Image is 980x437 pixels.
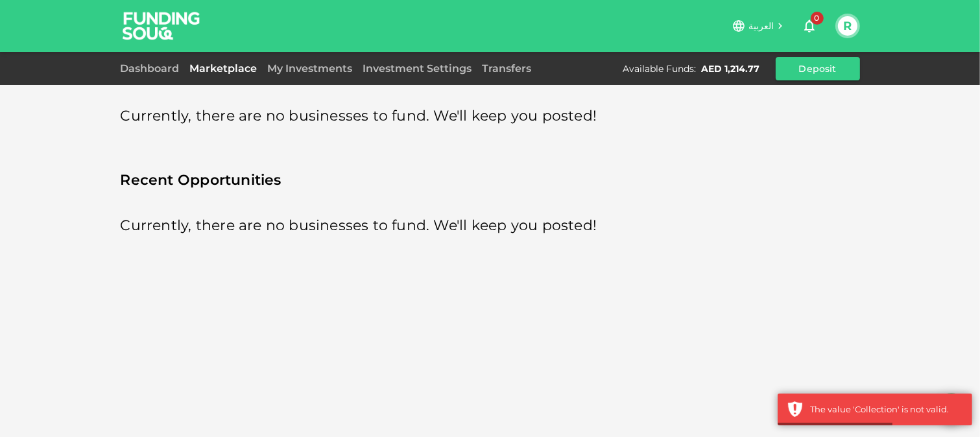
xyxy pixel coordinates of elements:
span: Currently, there are no businesses to fund. We'll keep you posted! [121,104,597,129]
span: 0 [811,12,824,25]
span: Currently, there are no businesses to fund. We'll keep you posted! [121,213,597,239]
button: Deposit [776,57,860,80]
div: AED 1,214.77 [702,62,760,75]
div: Available Funds : [623,62,697,75]
button: R [838,16,857,36]
span: العربية [748,20,774,32]
a: Dashboard [121,62,185,75]
div: The value 'Collection' is not valid. [810,403,962,416]
a: Transfers [477,62,537,75]
a: Investment Settings [358,62,477,75]
button: 0 [796,13,822,39]
a: Marketplace [185,62,263,75]
a: My Investments [263,62,358,75]
span: Recent Opportunities [121,168,860,193]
